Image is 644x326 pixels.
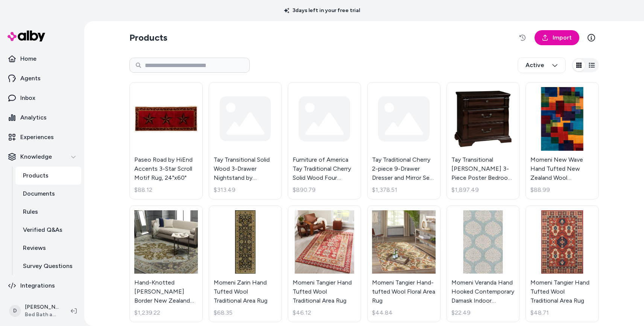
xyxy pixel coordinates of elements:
[526,205,599,323] a: Momeni Tangier Hand Tufted Wool Traditional Area RugMomeni Tangier Hand Tufted Wool Traditional A...
[367,82,440,199] a: Tay Traditional Cherry 2-piece 9-Drawer Dresser and Mirror Set by Furniture of America$1,378.51
[23,171,49,180] p: Products
[20,74,41,83] p: Agents
[15,257,81,275] a: Survey Questions
[535,30,579,45] a: Import
[288,205,361,323] a: Momeni Tangier Hand Tufted Wool Traditional Area RugMomeni Tangier Hand Tufted Wool Traditional A...
[129,82,203,199] a: Paseo Road by HiEnd Accents 3-Star Scroll Motif Rug, 24"x60"Paseo Road by HiEnd Accents 3-Star Sc...
[20,54,36,63] p: Home
[447,205,520,323] a: Momeni Veranda Hand Hooked Contemporary Damask Indoor Outdoor RugMomeni Veranda Hand Hooked Conte...
[129,32,167,44] h2: Products
[15,167,81,185] a: Products
[526,82,599,199] a: Momeni New Wave Hand Tufted New Zealand Wool Contemporary Geometric Area Rug.Momeni New Wave Hand...
[447,82,520,199] a: Tay Transitional Cherry Wood 3-Piece Poster Bedroom Set by Furniture of AmericaTay Transitional [...
[25,311,59,318] span: Bed Bath and Beyond
[129,205,203,323] a: Hand-Knotted Tim Border New Zealand Wool Area RugHand-Knotted [PERSON_NAME] Border New Zealand Wo...
[20,281,55,290] p: Integrations
[23,207,38,216] p: Rules
[5,299,65,323] button: D[PERSON_NAME]Bed Bath and Beyond
[23,262,73,271] p: Survey Questions
[3,148,81,166] button: Knowledge
[15,185,81,203] a: Documents
[23,189,55,198] p: Documents
[288,82,361,199] a: Furniture of America Tay Traditional Cherry Solid Wood Four Poster Bed$890.79
[8,31,45,41] img: alby Logo
[209,205,282,323] a: Momeni Zarin Hand Tufted Wool Traditional Area RugMomeni Zarin Hand Tufted Wool Traditional Area ...
[23,225,62,234] p: Verified Q&As
[3,128,81,146] a: Experiences
[3,89,81,107] a: Inbox
[20,113,47,122] p: Analytics
[15,203,81,221] a: Rules
[20,93,35,103] p: Inbox
[23,243,46,253] p: Reviews
[3,109,81,127] a: Analytics
[3,69,81,87] a: Agents
[25,303,59,311] p: [PERSON_NAME]
[367,205,440,323] a: Momeni Tangier Hand-tufted Wool Floral Area RugMomeni Tangier Hand-tufted Wool Floral Area Rug$44.84
[20,152,52,161] p: Knowledge
[3,50,81,68] a: Home
[9,305,21,317] span: D
[20,133,54,142] p: Experiences
[15,239,81,257] a: Reviews
[279,7,365,14] p: 3 days left in your free trial
[209,82,282,199] a: Tay Transitional Solid Wood 3-Drawer Nightstand by Furniture of America$313.49
[3,277,81,295] a: Integrations
[15,221,81,239] a: Verified Q&As
[518,57,566,73] button: Active
[553,33,572,42] span: Import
